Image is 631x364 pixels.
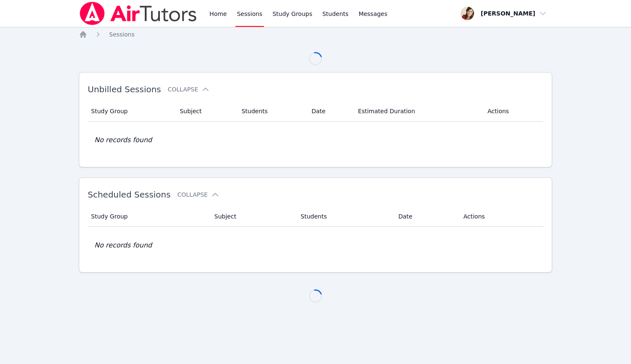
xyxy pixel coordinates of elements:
span: Unbilled Sessions [88,84,161,94]
nav: Breadcrumb [79,30,552,39]
th: Subject [175,101,236,122]
th: Students [296,206,394,227]
th: Actions [458,206,543,227]
span: Messages [359,10,388,18]
span: Sessions [109,31,135,38]
th: Date [306,101,353,122]
img: Air Tutors [79,2,198,25]
th: Study Group [88,101,175,122]
th: Date [394,206,459,227]
th: Subject [209,206,296,227]
a: Sessions [109,30,135,39]
th: Study Group [88,206,209,227]
span: Scheduled Sessions [88,190,171,200]
th: Estimated Duration [353,101,482,122]
td: No records found [88,122,543,159]
button: Collapse [168,85,210,94]
th: Actions [482,101,543,122]
td: No records found [88,227,543,264]
button: Collapse [177,190,219,199]
th: Students [237,101,307,122]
